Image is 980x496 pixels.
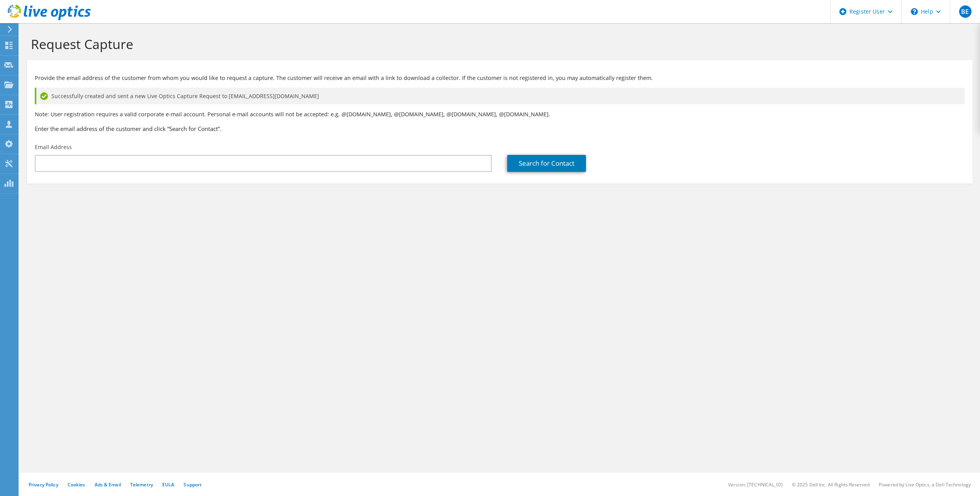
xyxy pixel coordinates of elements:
[29,481,58,488] a: Privacy Policy
[507,155,586,172] a: Search for Contact
[792,481,870,488] li: © 2025 Dell Inc. All Rights Reserved
[51,92,319,100] span: Successfully created and sent a new Live Optics Capture Request to [EMAIL_ADDRESS][DOMAIN_NAME]
[35,110,965,119] p: Note: User registration requires a valid corporate e-mail account. Personal e-mail accounts will ...
[959,5,972,18] span: BE
[35,143,72,151] label: Email Address
[911,8,918,15] svg: \n
[879,481,971,488] li: Powered by Live Optics, a Dell Technology
[31,36,965,52] h1: Request Capture
[183,481,202,488] a: Support
[95,481,121,488] a: Ads & Email
[35,74,965,82] p: Provide the email address of the customer from whom you would like to request a capture. The cust...
[130,481,153,488] a: Telemetry
[728,481,783,488] li: Version: [TECHNICAL_ID]
[68,481,85,488] a: Cookies
[35,124,965,133] h3: Enter the email address of the customer and click “Search for Contact”.
[162,481,174,488] a: EULA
